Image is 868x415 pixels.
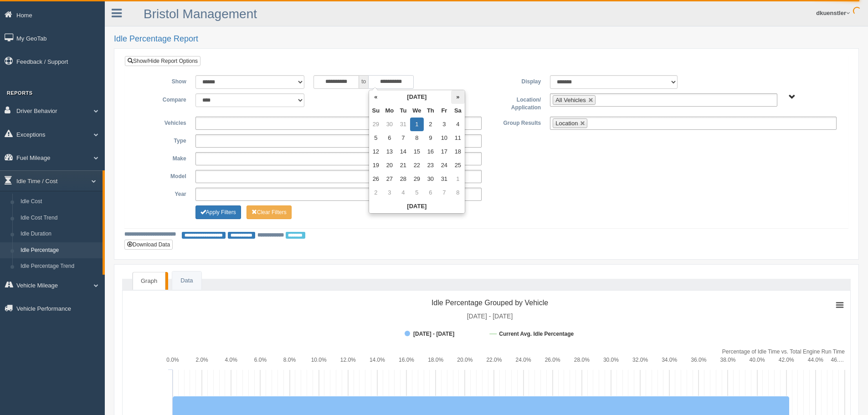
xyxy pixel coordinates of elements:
[369,118,383,131] td: 29
[410,172,424,186] td: 29
[114,35,859,44] h2: Idle Percentage Report
[383,104,396,118] th: Mo
[437,118,451,131] td: 3
[808,357,823,363] text: 44.0%
[424,145,437,159] td: 16
[431,299,548,307] tspan: Idle Percentage Grouped by Vehicle
[632,357,648,363] text: 32.0%
[383,172,396,186] td: 27
[691,357,706,363] text: 36.0%
[437,145,451,159] td: 17
[369,90,383,104] th: «
[132,117,191,128] label: Vehicles
[451,159,465,172] td: 25
[369,186,383,200] td: 2
[166,357,179,363] text: 0.0%
[424,159,437,172] td: 23
[750,357,765,363] text: 40.0%
[383,90,451,104] th: [DATE]
[413,331,454,337] tspan: [DATE] - [DATE]
[722,348,845,355] tspan: Percentage of Idle Time vs. Total Engine Run Time
[410,186,424,200] td: 5
[16,194,103,210] a: Idle Cost
[424,172,437,186] td: 30
[133,272,165,290] a: Graph
[195,205,241,219] button: Change Filter Options
[124,240,173,250] button: Download Data
[396,159,410,172] td: 21
[396,145,410,159] td: 14
[16,226,103,242] a: Idle Duration
[369,104,383,118] th: Su
[831,357,844,363] tspan: 46.…
[486,117,545,128] label: Group Results
[662,357,677,363] text: 34.0%
[424,104,437,118] th: Th
[574,357,590,363] text: 28.0%
[396,104,410,118] th: Tu
[437,186,451,200] td: 7
[499,331,574,337] tspan: Current Avg. Idle Percentage
[383,131,396,145] td: 6
[132,170,191,181] label: Model
[410,145,424,159] td: 15
[424,118,437,131] td: 2
[410,131,424,145] td: 8
[311,357,327,363] text: 10.0%
[437,104,451,118] th: Fr
[144,7,257,21] a: Bristol Management
[451,131,465,145] td: 11
[369,131,383,145] td: 5
[437,172,451,186] td: 31
[437,131,451,145] td: 10
[396,118,410,131] td: 31
[410,118,424,131] td: 1
[369,172,383,186] td: 26
[457,357,473,363] text: 20.0%
[555,97,586,103] span: All Vehicles
[383,159,396,172] td: 20
[369,159,383,172] td: 19
[410,159,424,172] td: 22
[467,313,513,320] tspan: [DATE] - [DATE]
[340,357,356,363] text: 12.0%
[16,242,103,259] a: Idle Percentage
[396,186,410,200] td: 4
[451,90,465,104] th: »
[486,75,545,86] label: Display
[451,186,465,200] td: 8
[545,357,560,363] text: 26.0%
[132,152,191,163] label: Make
[451,118,465,131] td: 4
[396,172,410,186] td: 28
[396,131,410,145] td: 7
[225,357,238,363] text: 4.0%
[283,357,296,363] text: 8.0%
[486,357,502,363] text: 22.0%
[720,357,735,363] text: 38.0%
[132,134,191,145] label: Type
[125,56,200,66] a: Show/Hide Report Options
[16,210,103,226] a: Idle Cost Trend
[779,357,794,363] text: 42.0%
[359,75,368,89] span: to
[451,104,465,118] th: Sa
[410,104,424,118] th: We
[486,93,545,112] label: Location/ Application
[603,357,619,363] text: 30.0%
[428,357,443,363] text: 18.0%
[383,145,396,159] td: 13
[437,159,451,172] td: 24
[132,93,191,104] label: Compare
[451,145,465,159] td: 18
[172,272,201,290] a: Data
[369,200,465,213] th: [DATE]
[247,205,292,219] button: Change Filter Options
[399,357,414,363] text: 16.0%
[516,357,531,363] text: 24.0%
[195,357,208,363] text: 2.0%
[370,357,385,363] text: 14.0%
[383,118,396,131] td: 30
[424,131,437,145] td: 9
[254,357,267,363] text: 6.0%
